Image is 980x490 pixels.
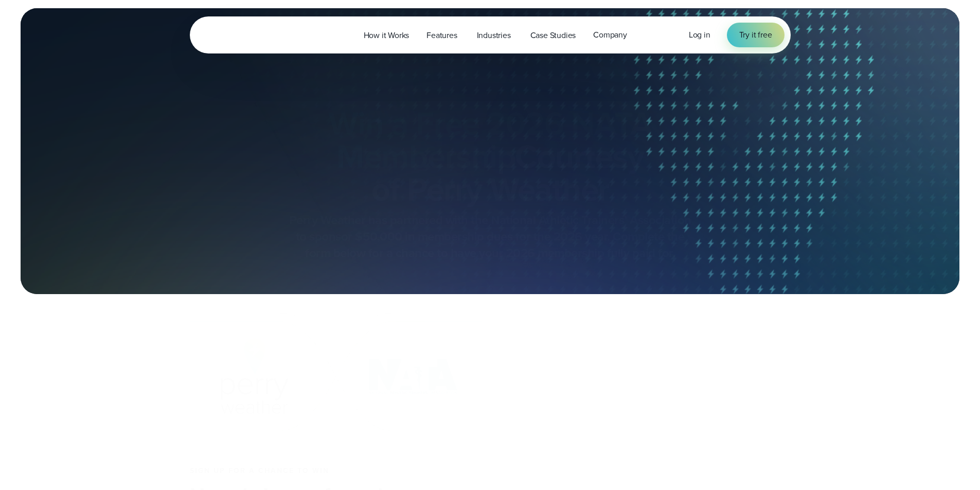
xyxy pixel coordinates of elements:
span: Company [593,29,627,41]
a: Log in [689,29,710,41]
a: Case Studies [522,25,585,46]
span: Try it free [739,29,772,41]
span: Features [426,29,457,42]
a: Try it free [727,23,785,47]
a: How it Works [355,25,418,46]
span: Case Studies [530,29,576,42]
span: Industries [477,29,511,42]
span: How it Works [364,29,409,42]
